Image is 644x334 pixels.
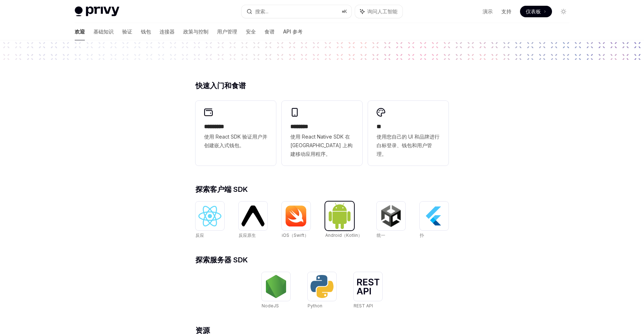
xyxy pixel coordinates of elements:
a: 政策与控制 [183,23,208,40]
font: K [344,9,347,14]
font: 政策与控制 [183,28,208,35]
font: Python [308,303,322,308]
font: 安全 [246,28,256,35]
a: PythonPython [308,272,336,310]
font: 仪表板 [526,8,541,14]
a: API 参考 [283,23,303,40]
a: 演示 [483,8,493,15]
a: iOS（Swift）iOS（Swift） [282,202,310,239]
a: 食谱 [264,23,275,40]
img: Python [310,275,333,298]
img: NodeJS [264,275,287,298]
font: 探索服务器 SDK [195,256,248,264]
img: 反应 [198,206,221,226]
font: 验证 [122,28,132,35]
font: 快速入门和食谱 [195,81,246,90]
font: 探索客户端 SDK [195,185,248,194]
a: 反应原生反应原生 [239,202,267,239]
font: 基础知识 [93,28,114,35]
img: Android（Kotlin） [328,202,351,229]
font: 反应 [195,233,204,238]
font: 连接器 [160,28,175,35]
img: 扑 [423,204,446,227]
button: 切换暗模式 [558,6,569,17]
font: 反应原生 [239,233,256,238]
a: 安全 [246,23,256,40]
font: 支持 [501,8,511,14]
font: Android（Kotlin） [325,233,362,238]
a: 钱包 [141,23,151,40]
a: **** ***使用 React Native SDK 在 [GEOGRAPHIC_DATA] 上构建移动应用程序。 [282,101,362,166]
font: 使用 React SDK 验证用户并创建嵌入式钱包。 [204,134,267,148]
a: 仪表板 [520,6,552,17]
a: 基础知识 [93,23,114,40]
a: 验证 [122,23,132,40]
font: 演示 [483,8,493,14]
a: NodeJSNodeJS [262,272,290,310]
font: 欢迎 [75,28,85,35]
a: **使用您自己的 UI 和品牌进行白标登录、钱包和用户管理。 [368,101,448,166]
a: 连接器 [160,23,175,40]
img: 灯光标志 [75,6,119,17]
font: API 参考 [283,28,303,35]
a: 用户管理 [217,23,237,40]
font: 搜索... [255,8,268,14]
font: 使用您自己的 UI 和品牌进行白标登录、钱包和用户管理。 [377,134,440,157]
font: NodeJS [262,303,279,308]
a: 扑扑 [420,202,448,239]
a: REST APIREST API [354,272,382,310]
a: 支持 [501,8,511,15]
a: 统一统一 [377,202,405,239]
button: 搜索...⌘K [241,5,351,18]
font: 询问人工智能 [367,8,397,14]
font: ⌘ [342,9,344,14]
img: 统一 [379,204,402,227]
img: REST API [356,279,379,294]
button: 询问人工智能 [355,5,402,18]
img: iOS（Swift） [285,205,308,227]
font: 使用 React Native SDK 在 [GEOGRAPHIC_DATA] 上构建移动应用程序。 [290,134,353,157]
font: iOS（Swift） [282,233,309,238]
a: 反应反应 [195,202,224,239]
font: 统一 [377,233,385,238]
font: 食谱 [264,28,275,35]
img: 反应原生 [241,206,264,226]
font: 用户管理 [217,28,237,35]
a: 欢迎 [75,23,85,40]
font: 扑 [420,233,424,238]
font: REST API [354,303,373,308]
font: 钱包 [141,28,151,35]
a: Android（Kotlin）Android（Kotlin） [325,202,362,239]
